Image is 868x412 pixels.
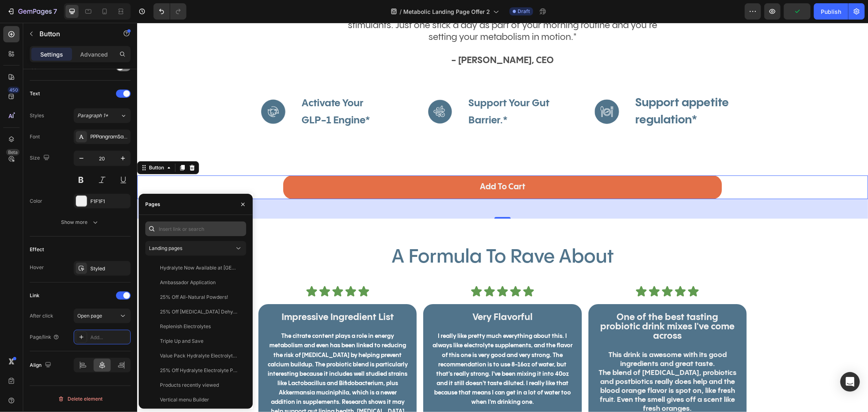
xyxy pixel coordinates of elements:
span: Draft [518,8,530,15]
iframe: Design area [137,23,868,412]
button: Publish [814,3,848,20]
span: / [400,7,402,16]
p: 7 [53,7,57,16]
div: Size [30,153,51,164]
div: Styles [30,112,44,119]
div: 25% Off All-Natural Powders! [160,294,228,301]
strong: - [PERSON_NAME], CEO [314,33,417,42]
span: I really like pretty much everything about this. I always like electrolyte supplements, and the f... [295,311,435,382]
p: Add To Cart [343,159,388,170]
div: PPPangramSans [90,134,129,141]
div: Pages [145,201,160,208]
div: Triple Up and Save [160,337,203,345]
p: Support appetite regulation* [498,72,608,106]
div: Link [30,292,39,299]
div: Hover [30,264,44,271]
div: Delete element [58,394,103,404]
span: GLP-1 Engine* [164,93,233,103]
div: Effect [30,246,44,253]
strong: Very Flavorful [335,290,396,299]
span: Metabolic Landing Page Offer 2 [403,7,490,16]
div: Font [30,133,40,140]
button: Show more [30,215,131,230]
div: 25% Off Hydralyte Electrolyte Powder [160,367,238,374]
div: Show more [61,218,99,226]
div: Hydralyte Now Available at [GEOGRAPHIC_DATA] [160,264,238,272]
span: The citrate content plays a role in energy metabolism and even has been linked to reducing the ri... [131,311,271,401]
div: F1F1F1 [90,198,129,205]
div: Page/link [30,333,59,341]
div: Button [10,141,28,149]
span: Activate Your [164,76,226,86]
div: Text [30,90,40,97]
button: <p>Add To Cart</p> [146,153,585,176]
p: The blend of [MEDICAL_DATA], probiotics and postbiotics really does help and the blood orange fla... [460,346,601,390]
span: Landing pages [149,245,182,251]
button: Landing pages [145,241,246,256]
div: Add... [90,334,129,341]
div: After click [30,312,53,320]
div: Beta [6,149,20,156]
button: Open page [74,309,131,323]
div: Ambassador Application [160,279,216,286]
div: Align [30,360,53,371]
p: Advanced [80,50,108,59]
div: Value Pack Hydralyte Electrolyte Powder [160,352,238,359]
div: Vertical menu Builder [160,396,209,403]
span: Paragraph 1* [77,112,108,119]
strong: One of the best tasting probiotic drink mixes I've come across [463,290,597,318]
div: Replenish Electrolytes [160,323,211,330]
button: Delete element [30,392,131,405]
p: Settings [40,50,63,59]
button: 7 [3,3,61,20]
div: Styled [90,265,129,272]
div: 450 [8,87,20,93]
h2: A Formula To Rave About [121,222,610,248]
div: Open Intercom Messenger [840,372,860,392]
span: Support Your Gut Barrier.* [331,76,412,103]
div: Color [30,197,42,205]
strong: Impressive Ingredient List [144,290,257,299]
div: Undo/Redo [153,3,186,20]
div: 25% Off [MEDICAL_DATA] Dehydration Relief [160,308,238,316]
div: Publish [821,7,841,16]
input: Insert link or search [145,221,246,236]
span: Open page [77,313,102,319]
button: Paragraph 1* [74,108,131,123]
p: This drink is awesome with its good ingredients and great taste. [460,328,601,346]
div: Products recently viewed [160,381,219,389]
p: Button [39,29,109,39]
